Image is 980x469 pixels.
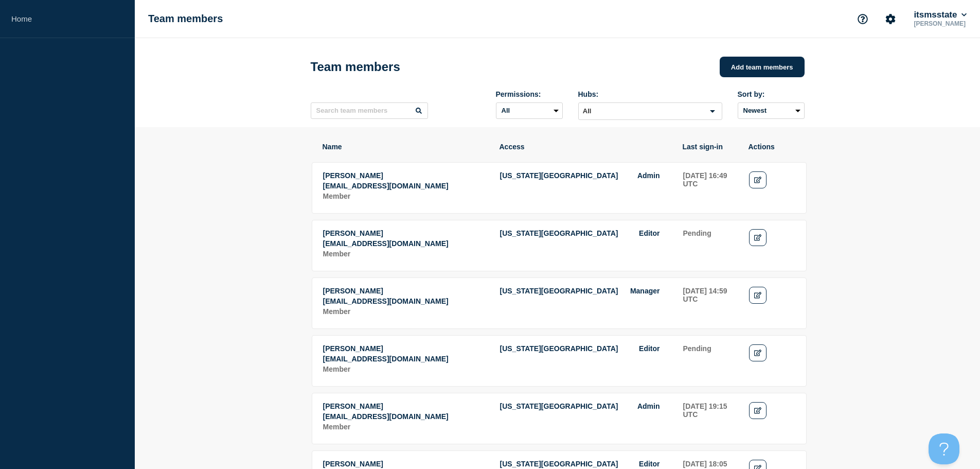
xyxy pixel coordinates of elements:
span: [US_STATE][GEOGRAPHIC_DATA] [500,229,618,237]
td: Actions: Edit [749,171,796,203]
td: Last sign-in: 2025-06-20 19:15 UTC [683,402,738,433]
a: Edit [749,287,767,304]
h1: Team members [148,13,223,25]
p: Name: Mary Grace Johnson [323,229,489,237]
span: Editor [639,460,660,468]
a: Edit [749,171,767,188]
button: Account settings [880,8,901,30]
td: Actions: Edit [749,229,796,260]
span: [PERSON_NAME] [323,287,383,295]
input: Search for option [580,105,704,117]
p: Name: James McWhirter [323,402,489,410]
li: Access to Hub Mississippi State University with role Manager [500,287,660,295]
li: Access to Hub Mississippi State University with role Admin [500,402,660,410]
p: Name: Drew Boyles [323,287,489,295]
td: Actions: Edit [749,344,796,376]
h1: Team members [311,60,400,74]
span: Manager [630,287,660,295]
button: Add team members [720,57,805,77]
span: [US_STATE][GEOGRAPHIC_DATA] [500,344,618,353]
p: [PERSON_NAME] [912,20,969,27]
td: Actions: Edit [749,402,796,433]
p: Role: Member [323,423,489,431]
div: Search for option [578,102,722,120]
span: [PERSON_NAME] [323,402,383,410]
div: Hubs: [578,90,722,98]
p: Role: Member [323,307,489,316]
td: Last sign-in: 2025-08-26 14:59 UTC [683,286,738,318]
p: Email: mgw242@msstate.edu [323,239,489,248]
span: [US_STATE][GEOGRAPHIC_DATA] [500,402,618,410]
span: [US_STATE][GEOGRAPHIC_DATA] [500,287,618,295]
li: Access to Hub Mississippi State University with role Editor [500,344,660,353]
p: Role: Member [323,192,489,200]
td: Actions: Edit [749,286,796,318]
span: Editor [639,229,660,237]
select: Sort by [738,102,805,119]
p: Role: Member [323,250,489,258]
a: Edit [749,229,767,246]
p: Name: Jordan Pineda [323,171,489,180]
iframe: Help Scout Beacon - Open [929,433,959,464]
p: Email: abb6@msstate.edu [323,297,489,305]
div: Permissions: [496,90,563,98]
th: Last sign-in [682,142,738,151]
span: Admin [637,171,660,180]
p: Email: jem1@msstate.edu [323,412,489,421]
a: Edit [749,344,767,361]
span: [PERSON_NAME] [323,344,383,353]
th: Access [499,142,672,151]
span: Admin [637,402,660,410]
span: Editor [639,344,660,353]
p: Email: fjp24@msstate.edu [323,182,489,190]
td: Last sign-in: Pending [683,229,738,260]
input: Search team members [311,102,428,119]
select: Permissions: [496,102,563,119]
td: Last sign-in: 2025-08-06 16:49 UTC [683,171,738,203]
span: [US_STATE][GEOGRAPHIC_DATA] [500,171,618,180]
button: itsmsstate [912,10,969,20]
li: Access to Hub Mississippi State University with role Editor [500,460,660,468]
span: [US_STATE][GEOGRAPHIC_DATA] [500,460,618,468]
div: Sort by: [738,90,805,98]
li: Access to Hub Mississippi State University with role Admin [500,171,660,180]
p: Email: rjt4@msstate.edu [323,355,489,363]
li: Access to Hub Mississippi State University with role Editor [500,229,660,237]
span: [PERSON_NAME] [323,229,383,237]
p: Name: Jason Tiffin [323,344,489,353]
p: Role: Member [323,365,489,373]
td: Last sign-in: Pending [683,344,738,376]
th: Actions [748,142,795,151]
p: Name: Raymond Wilson [323,460,489,468]
button: Support [852,8,874,30]
span: [PERSON_NAME] [323,460,383,468]
th: Name [322,142,489,151]
span: [PERSON_NAME] [323,171,383,180]
a: Edit [749,402,767,419]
